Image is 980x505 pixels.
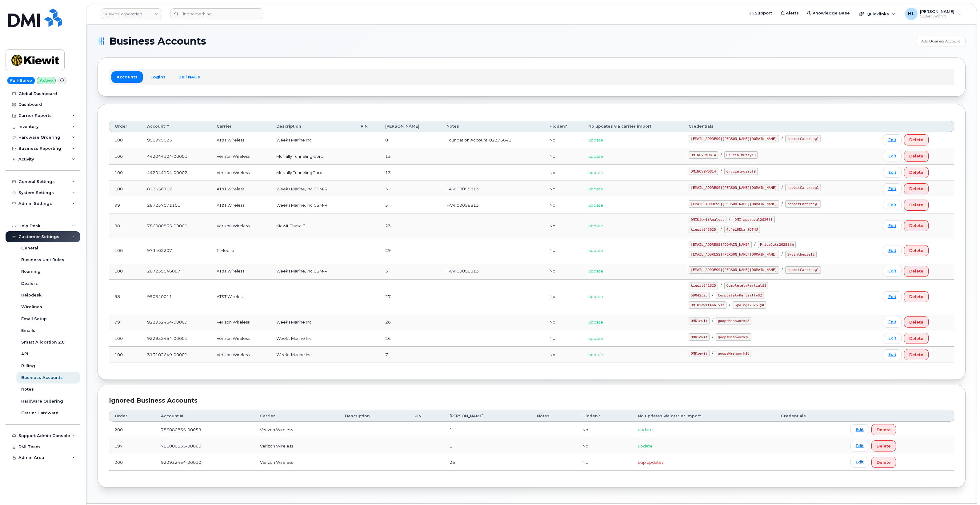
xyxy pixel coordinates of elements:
span: / [729,217,730,222]
th: Notes [441,121,544,132]
code: OMKiewit [689,350,710,357]
a: Edit [883,317,902,328]
code: Crucialmuzzy!9 [724,151,758,159]
a: Edit [850,441,869,451]
button: Delete [904,167,929,178]
td: Verizon Wireless [254,422,339,438]
span: Delete [877,427,891,433]
span: Delete [909,268,923,274]
th: Order [109,411,155,422]
td: 26 [444,454,531,471]
span: / [782,185,783,190]
th: Hidden? [577,411,632,422]
td: 287237071101 [142,197,211,213]
td: No [544,148,583,165]
a: Edit [850,424,869,435]
td: 13 [380,165,441,181]
code: [EMAIL_ADDRESS][DOMAIN_NAME] [689,241,752,248]
td: Verizon Wireless [211,330,271,347]
a: Edit [883,151,902,161]
span: update [588,154,603,159]
td: No [544,197,583,213]
a: Edit [850,457,869,468]
th: [PERSON_NAME] [444,411,531,422]
button: Delete [904,349,929,360]
button: Delete [904,220,929,231]
a: Add Business Account [916,36,966,46]
button: Delete [871,424,896,435]
span: / [712,292,713,297]
code: DMIKiewitAnalyst [689,301,726,309]
code: rabbitCartree@1 [785,135,821,142]
td: 99 [109,314,142,330]
th: PIN [409,411,444,422]
code: goopsMeshwork$8 [716,350,751,357]
span: / [729,302,730,307]
td: No [544,280,583,314]
a: Bell NAGs [173,71,205,82]
td: No [577,422,632,438]
code: DMI.approval2026!! [733,216,774,223]
td: AT&T Wireless [211,280,271,314]
td: Weeks Marine, Inc GSM-R [271,263,355,280]
td: AT&T Wireless [211,132,271,148]
span: update [588,336,603,341]
td: 100 [109,132,142,148]
td: 973402207 [142,238,211,263]
span: skip updates [638,460,663,465]
span: Delete [909,319,923,325]
code: rabbitCartree@1 [785,266,821,274]
span: update [588,223,603,228]
td: 922932454-00009 [142,314,211,330]
button: Delete [904,200,929,211]
th: Notes [531,411,577,422]
code: [EMAIL_ADDRESS][PERSON_NAME][DOMAIN_NAME] [689,184,779,191]
td: Verizon Wireless [211,213,271,238]
td: 7 [380,347,441,363]
span: Delete [909,186,923,192]
td: McNally TunnelingCorp [271,165,355,181]
td: 100 [109,148,142,165]
span: update [588,186,603,191]
td: T-Mobile [211,238,271,263]
td: AT&T Wireless [211,197,271,213]
td: 829556767 [142,181,211,197]
span: update [588,137,603,142]
span: Business Accounts [109,37,206,46]
td: 99 [109,197,142,213]
td: Verizon Wireless [254,438,339,454]
span: Delete [877,443,891,449]
span: Delete [909,294,923,300]
td: Verizon Wireless [211,165,271,181]
td: AT&T Wireless [211,181,271,197]
code: Skyinthepie!2 [785,251,817,258]
th: Hidden? [544,121,583,132]
td: 3 [380,197,441,213]
td: No [544,165,583,181]
code: [EMAIL_ADDRESS][PERSON_NAME][DOMAIN_NAME] [689,200,779,208]
div: Ignored Business Accounts [109,396,954,405]
button: Delete [904,151,929,162]
button: Delete [904,183,929,194]
code: kiewit043025 [689,226,718,233]
span: Delete [909,352,923,358]
span: / [721,152,722,157]
td: 287259046887 [142,263,211,280]
td: 100 [109,165,142,181]
td: No [544,330,583,347]
td: Verizon Wireless [211,148,271,165]
button: Delete [904,316,929,328]
th: Account # [155,411,254,422]
th: Account # [142,121,211,132]
span: update [588,268,603,273]
td: Weeks Marine Inc [271,330,355,347]
span: / [782,267,783,272]
td: 990540011 [142,280,211,314]
code: CompletelyPartially$2 [716,292,764,299]
button: Delete [904,266,929,277]
code: DMIKiewitAnalyst [689,216,726,223]
span: Delete [909,169,923,175]
td: 200 [109,422,155,438]
code: goopsMeshwork$8 [716,333,751,341]
td: No [544,132,583,148]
